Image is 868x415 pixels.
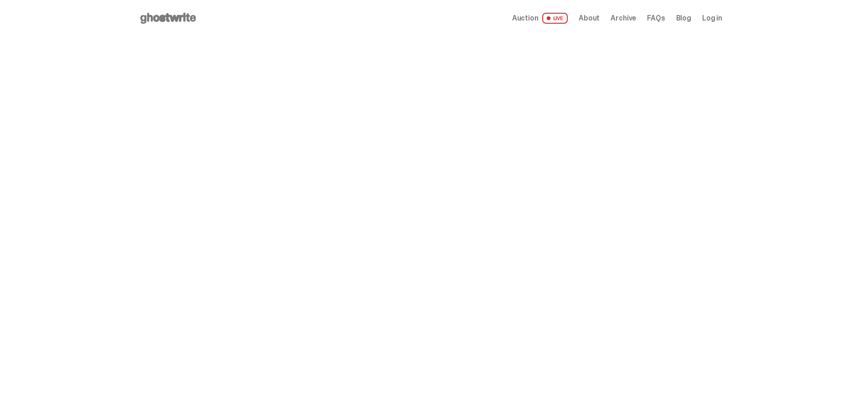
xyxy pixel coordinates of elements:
a: Auction LIVE [512,13,568,24]
a: Archive [611,15,636,22]
a: Log in [702,15,722,22]
a: Blog [676,15,691,22]
span: Auction [512,15,539,22]
span: LIVE [542,13,568,24]
a: FAQs [647,15,665,22]
a: About [579,15,600,22]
